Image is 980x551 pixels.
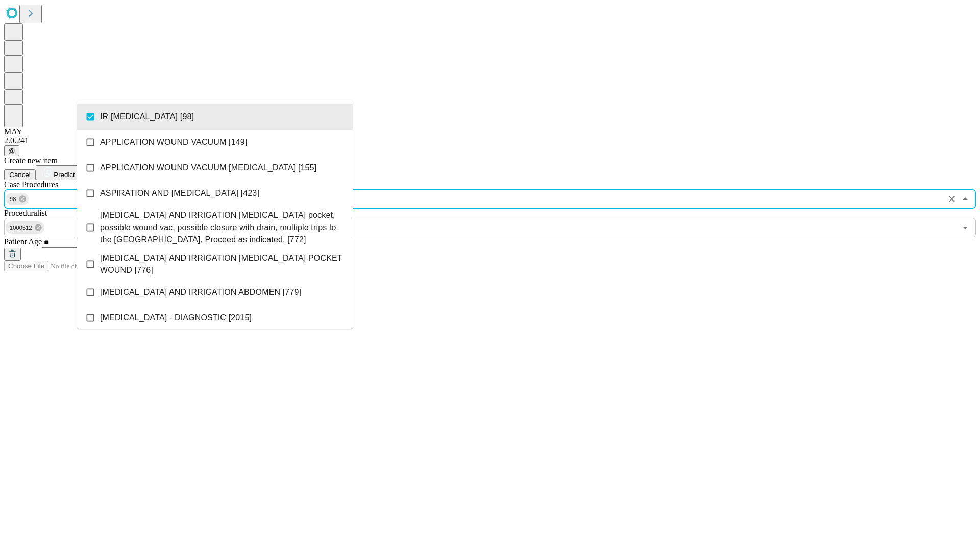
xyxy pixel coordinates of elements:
[6,222,36,234] span: 1000512
[100,187,259,199] span: ASPIRATION AND [MEDICAL_DATA] [423]
[54,171,75,179] span: Predict
[9,171,31,179] span: Cancel
[4,136,976,145] div: 2.0.241
[100,111,194,123] span: IR [MEDICAL_DATA] [98]
[4,145,19,156] button: @
[4,180,58,189] span: Scheduled Procedure
[100,136,247,148] span: APPLICATION WOUND VACUUM [149]
[958,192,972,206] button: Close
[8,147,15,155] span: @
[6,193,29,205] div: 98
[100,286,301,298] span: [MEDICAL_DATA] AND IRRIGATION ABDOMEN [779]
[4,156,58,165] span: Create new item
[945,192,959,206] button: Clear
[6,221,44,234] div: 1000512
[100,312,252,324] span: [MEDICAL_DATA] - DIAGNOSTIC [2015]
[4,237,42,246] span: Patient Age
[100,209,345,246] span: [MEDICAL_DATA] AND IRRIGATION [MEDICAL_DATA] pocket, possible wound vac, possible closure with dr...
[4,169,36,180] button: Cancel
[6,193,20,205] span: 98
[4,209,47,217] span: Proceduralist
[36,165,83,180] button: Predict
[100,162,316,174] span: APPLICATION WOUND VACUUM [MEDICAL_DATA] [155]
[100,252,345,277] span: [MEDICAL_DATA] AND IRRIGATION [MEDICAL_DATA] POCKET WOUND [776]
[958,220,972,235] button: Open
[4,127,976,136] div: MAY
